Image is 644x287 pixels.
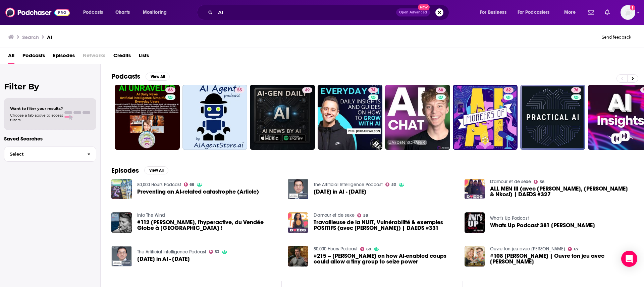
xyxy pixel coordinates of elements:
[113,50,131,64] a: Credits
[559,7,584,18] button: open menu
[314,253,457,264] a: #215 – Tom Davidson on how AI-enabled coups could allow a tiny group to seize power
[111,246,132,266] img: Today in AI - February 10, 2025
[137,189,259,195] a: Preventing an AI-related catastrophe (Article)
[305,87,310,94] span: 49
[534,180,544,184] a: 58
[203,5,455,20] div: Search podcasts, credits, & more...
[480,8,506,17] span: For Business
[111,166,139,175] h2: Episodes
[111,7,134,18] a: Charts
[302,87,312,93] a: 49
[111,72,140,81] h2: Podcasts
[288,179,308,199] img: Today in AI - February 11, 2025
[518,8,550,17] span: For Podcasters
[138,7,175,18] button: open menu
[418,4,430,10] span: New
[621,5,635,20] button: Show profile menu
[47,34,52,40] h3: AI
[438,87,443,94] span: 68
[83,50,105,64] span: Networks
[168,87,173,94] span: 66
[600,34,633,40] button: Send feedback
[215,250,219,253] span: 53
[585,7,597,18] a: Show notifications dropdown
[250,85,315,150] a: 49
[453,85,518,150] a: 82
[314,246,358,252] a: 80,000 Hours Podcast
[53,50,75,64] span: Episodes
[314,219,457,231] a: Travailleuse de la NUIT, Vulnérabilité & exemples POSITIFS (avec Britany Bunnyy) | DAEDS #331
[115,8,130,17] span: Charts
[288,212,308,233] img: Travailleuse de la NUIT, Vulnérabilité & exemples POSITIFS (avec Britany Bunnyy) | DAEDS #331
[137,249,206,255] a: The Artificial Intelligence Podcast
[568,247,579,251] a: 67
[318,85,383,150] a: 74
[111,72,170,81] a: PodcastsView All
[490,222,595,228] span: Whats Up Podcast 381 [PERSON_NAME]
[22,50,45,64] a: Podcasts
[146,73,170,81] button: View All
[314,189,366,195] a: Today in AI - February 11, 2025
[288,246,308,266] img: #215 – Tom Davidson on how AI-enabled coups could allow a tiny group to seize power
[475,7,515,18] button: open menu
[540,180,544,183] span: 58
[490,253,633,264] a: #108 Simon Boulerice | Ouvre ton jeu avec Marie-Claude Barrette
[237,87,242,94] span: 55
[215,7,396,18] input: Search podcasts, credits, & more...
[396,8,430,16] button: Open AdvancedNew
[22,34,39,40] h3: Search
[490,179,531,184] a: D'amour et de sexe
[621,5,635,20] img: User Profile
[184,182,195,187] a: 68
[209,250,220,254] a: 53
[5,6,70,19] img: Podchaser - Follow, Share and Rate Podcasts
[83,8,103,17] span: Podcasts
[630,5,635,10] svg: Add a profile image
[190,183,194,186] span: 68
[182,85,248,150] a: 55
[4,82,96,91] h2: Filter By
[314,219,457,231] span: Travailleuse de la NUIT, Vulnérabilité & exemples POSITIFS (avec [PERSON_NAME]) | DAEDS #331
[490,253,633,264] span: #108 [PERSON_NAME] | Ouvre ton jeu avec [PERSON_NAME]
[360,247,371,251] a: 68
[234,87,245,93] a: 55
[621,251,637,267] div: Open Intercom Messenger
[4,147,96,162] button: Select
[111,179,132,199] img: Preventing an AI-related catastrophe (Article)
[78,7,112,18] button: open menu
[506,87,511,94] span: 82
[10,113,63,122] span: Choose a tab above to access filters.
[4,152,82,156] span: Select
[363,214,368,217] span: 58
[490,186,633,197] a: ALL MEN III (avec Chris Negrowski, Gardillac & Nkosi) | DAEDS #327
[137,212,165,218] a: Into The Wind
[111,166,168,175] a: EpisodesView All
[137,219,280,231] a: #112 Catherine Chabaud, l'hyperactive, du Vendée Globe à Bruxelles !
[385,85,450,150] a: 68
[8,50,14,64] a: All
[465,212,485,233] img: Whats Up Podcast 381 Steve Joe Tremblay
[465,246,485,266] img: #108 Simon Boulerice | Ouvre ton jeu avec Marie-Claude Barrette
[314,182,383,188] a: The Artificial Intelligence Podcast
[490,215,529,221] a: What's Up Podcast
[314,253,457,264] span: #215 – [PERSON_NAME] on how AI-enabled coups could allow a tiny group to seize power
[602,7,612,18] a: Show notifications dropdown
[137,219,280,231] span: #112 [PERSON_NAME], l'hyperactive, du Vendée Globe à [GEOGRAPHIC_DATA] !
[621,5,635,20] span: Logged in as rebeccagreenhalgh
[520,85,585,150] a: 76
[111,212,132,233] img: #112 Catherine Chabaud, l'hyperactive, du Vendée Globe à Bruxelles !
[503,87,514,93] a: 82
[366,248,371,251] span: 68
[139,50,149,64] span: Lists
